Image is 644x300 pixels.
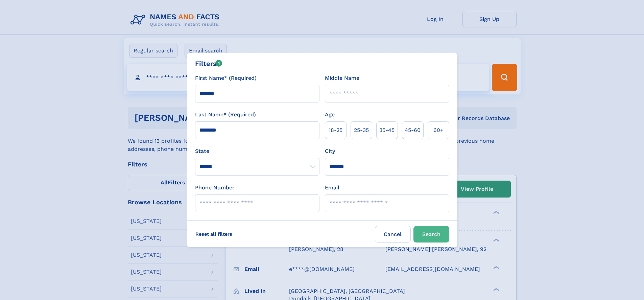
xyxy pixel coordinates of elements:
[413,226,449,243] button: Search
[195,184,235,192] label: Phone Number
[433,126,444,134] span: 60+
[375,226,411,243] label: Cancel
[325,111,335,119] label: Age
[379,126,395,134] span: 35‑45
[195,147,319,155] label: State
[354,126,369,134] span: 25‑35
[195,74,257,82] label: First Name* (Required)
[191,226,237,242] label: Reset all filters
[329,126,342,134] span: 18‑25
[325,74,359,82] label: Middle Name
[195,59,222,69] div: Filters
[325,147,335,155] label: City
[325,184,339,192] label: Email
[195,111,256,119] label: Last Name* (Required)
[405,126,421,134] span: 45‑60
